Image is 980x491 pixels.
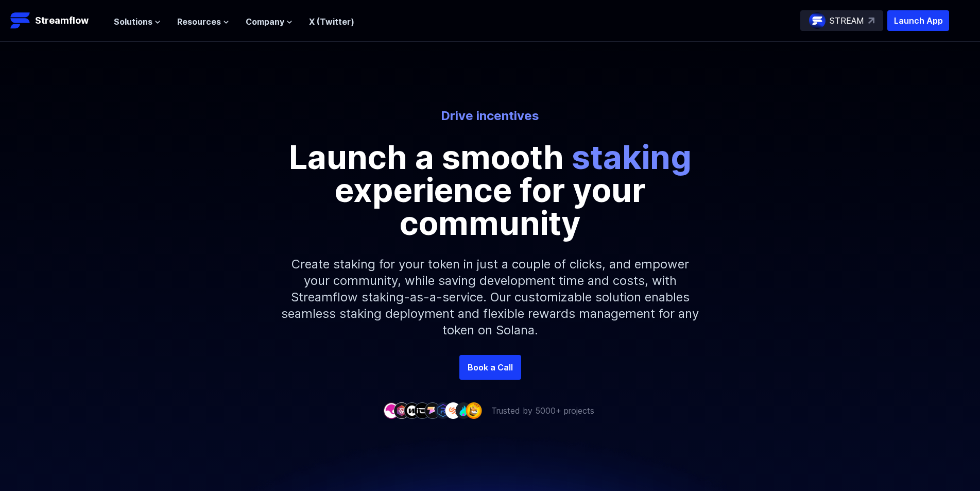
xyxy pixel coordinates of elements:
[383,402,400,418] img: company-1
[830,14,864,27] p: STREAM
[177,15,229,28] button: Resources
[114,15,152,28] span: Solutions
[246,15,284,28] span: Company
[10,10,31,31] img: Streamflow Logo
[459,355,521,380] a: Book a Call
[309,16,354,27] a: X (Twitter)
[491,404,594,417] p: Trusted by 5000+ projects
[269,240,712,355] p: Create staking for your token in just a couple of clicks, and empower your community, while savin...
[809,12,826,29] img: streamflow-logo-circle.png
[177,15,221,28] span: Resources
[445,402,461,418] img: company-7
[435,402,451,418] img: company-6
[887,10,949,31] button: Launch App
[246,15,293,28] button: Company
[10,10,104,31] a: Streamflow
[404,402,420,418] img: company-3
[572,137,692,177] span: staking
[114,15,161,28] button: Solutions
[455,402,472,418] img: company-8
[205,108,776,124] p: Drive incentives
[424,402,441,418] img: company-5
[35,13,89,28] p: Streamflow
[393,402,410,418] img: company-2
[259,141,722,240] p: Launch a smooth experience for your community
[414,402,431,418] img: company-4
[800,10,883,31] a: STREAM
[868,18,874,24] img: top-right-arrow.svg
[466,402,482,418] img: company-9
